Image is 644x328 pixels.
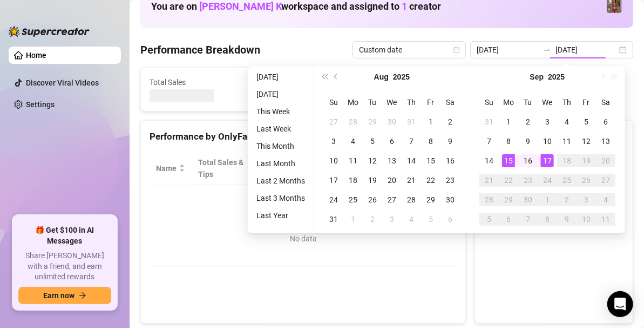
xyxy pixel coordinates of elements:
[484,129,624,144] div: Sales by OnlyFans Creator
[198,156,245,180] span: Total Sales & Tips
[453,47,460,53] span: calendar
[266,156,315,180] div: Est. Hours Worked
[199,1,281,12] span: [PERSON_NAME] K
[156,162,177,174] span: Name
[543,45,551,54] span: swap-right
[140,42,260,57] h4: Performance Breakdown
[160,233,446,245] div: No data
[392,156,442,180] span: Chat Conversion
[543,45,551,54] span: to
[150,76,248,88] span: Total Sales
[555,44,617,56] input: End date
[401,76,499,88] span: Messages Sent
[192,152,260,185] th: Total Sales & Tips
[477,44,538,56] input: Start date
[9,26,90,37] img: logo-BBDzfeDw.svg
[18,225,111,246] span: 🎁 Get $100 in AI Messages
[26,100,55,109] a: Settings
[336,156,370,180] span: Sales / Hour
[402,1,407,12] span: 1
[43,291,74,300] span: Earn now
[150,129,457,144] div: Performance by OnlyFans Creator
[26,78,99,87] a: Discover Viral Videos
[18,251,111,283] span: Share [PERSON_NAME] with a friend, and earn unlimited rewards
[385,152,457,185] th: Chat Conversion
[607,291,633,317] div: Open Intercom Messenger
[26,51,46,60] a: Home
[359,42,459,58] span: Custom date
[330,152,385,185] th: Sales / Hour
[79,292,86,299] span: arrow-right
[150,152,192,185] th: Name
[18,287,111,304] button: Earn nowarrow-right
[275,76,373,88] span: Active Chats
[151,1,441,12] h1: You are on workspace and assigned to creator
